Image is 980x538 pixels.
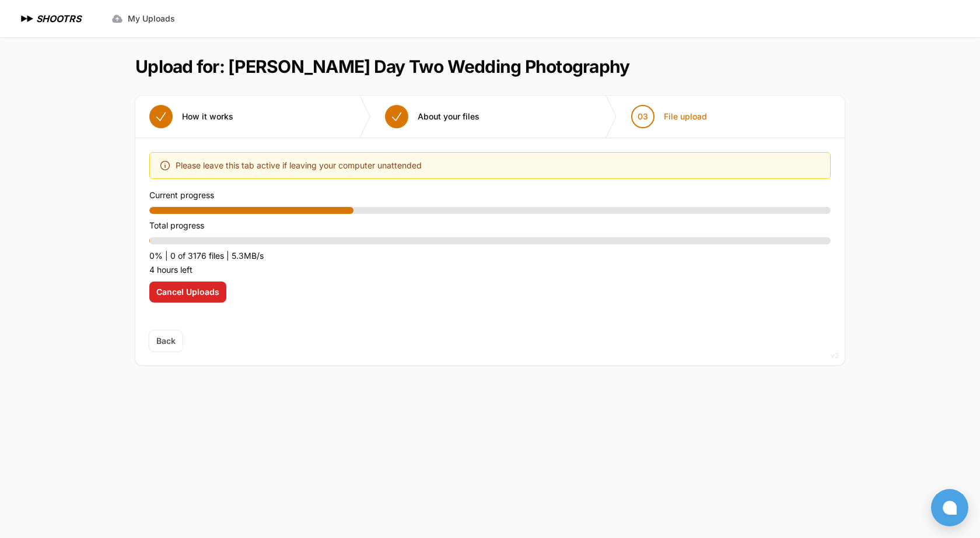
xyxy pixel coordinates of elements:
[19,12,36,26] img: SHOOTRS
[149,282,226,303] button: Cancel Uploads
[371,96,494,138] button: About your files
[19,12,81,26] a: SHOOTRS SHOOTRS
[176,159,422,173] span: Please leave this tab active if leaving your computer unattended
[128,13,175,24] span: My Uploads
[149,263,831,277] p: 4 hours left
[931,489,968,526] button: Open chat window
[638,111,648,122] span: 03
[617,96,721,138] button: 03 File upload
[156,286,219,298] span: Cancel Uploads
[104,8,182,29] a: My Uploads
[135,56,629,77] h1: Upload for: [PERSON_NAME] Day Two Wedding Photography
[831,349,839,363] div: v2
[418,111,480,122] span: About your files
[149,188,831,202] p: Current progress
[149,219,831,233] p: Total progress
[664,111,707,122] span: File upload
[149,249,831,263] p: 0% | 0 of 3176 files | 5.3MB/s
[36,12,81,26] h1: SHOOTRS
[182,111,233,122] span: How it works
[135,96,247,138] button: How it works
